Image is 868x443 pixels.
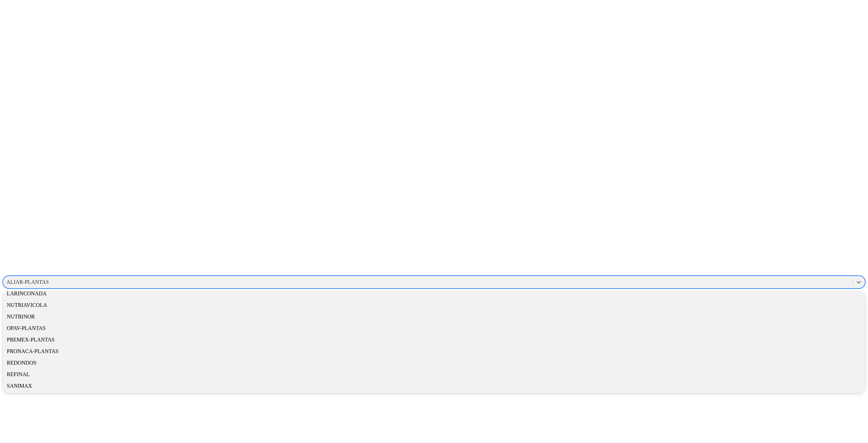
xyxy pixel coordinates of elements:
div: NUTRINOR [3,311,865,322]
div: REFINAL [3,369,865,380]
div: OPAV-PLANTAS [3,322,865,334]
div: ALIAR-PLANTAS [6,279,49,285]
div: REDONDOS [3,357,865,369]
div: LARINCONADA [3,288,865,299]
div: PRONACA-PLANTAS [3,346,865,357]
div: NUTRIAVICOLA [3,299,865,311]
div: PREMEX-PLANTAS [3,334,865,346]
div: SANIMAX [3,380,865,392]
